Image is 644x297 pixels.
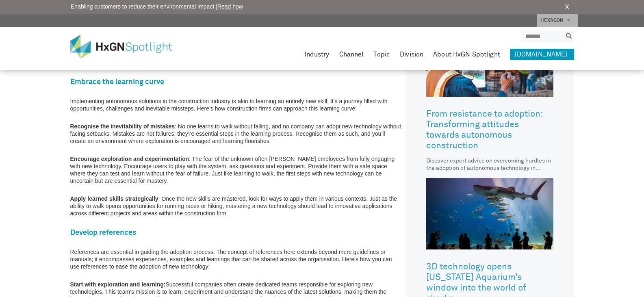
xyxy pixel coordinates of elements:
a: From resistance to adoption: Transforming attitudes towards autonomous construction [426,103,553,157]
a: HEXAGON [537,14,578,27]
a: X [565,2,569,12]
div: Discover expert advice on overcoming hurdles in the adoption of autonomous technology in construc... [426,157,553,172]
p: Implementing autonomous solutions in the construction industry is akin to learning an entirely ne... [70,98,402,112]
img: 3D technology opens Georgia Aquarium’s window into the world of sharks [426,178,553,249]
span: Enabling customers to reduce their environmental impact | [71,2,243,11]
strong: Develop references [70,229,136,236]
p: : No one learns to walk without falling, and no company can adopt new technology without facing s... [70,123,402,145]
a: Industry [304,49,330,60]
a: [DOMAIN_NAME] [510,49,574,60]
p: References are essential in guiding the adoption process. The concept of references here extends ... [70,248,402,270]
p: : Once the new skills are mastered, look for ways to apply them in various contexts. Just as the ... [70,195,402,217]
a: Read how [217,3,243,10]
a: Topic [373,49,390,60]
strong: Encourage exploration and experimentation [70,156,189,162]
a: Channel [339,49,364,60]
strong: Embrace the learning curve [70,78,164,86]
a: About HxGN Spotlight [433,49,500,60]
a: Division [400,49,423,60]
strong: Start with exploration and learning: [70,281,166,288]
p: : The fear of the unknown often [PERSON_NAME] employees from fully engaging with new technology. ... [70,155,402,184]
strong: Recognise the inevitability of mistakes [70,123,175,130]
img: HxGN Spotlight [70,35,184,59]
strong: Apply learned skills strategically [70,195,158,202]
